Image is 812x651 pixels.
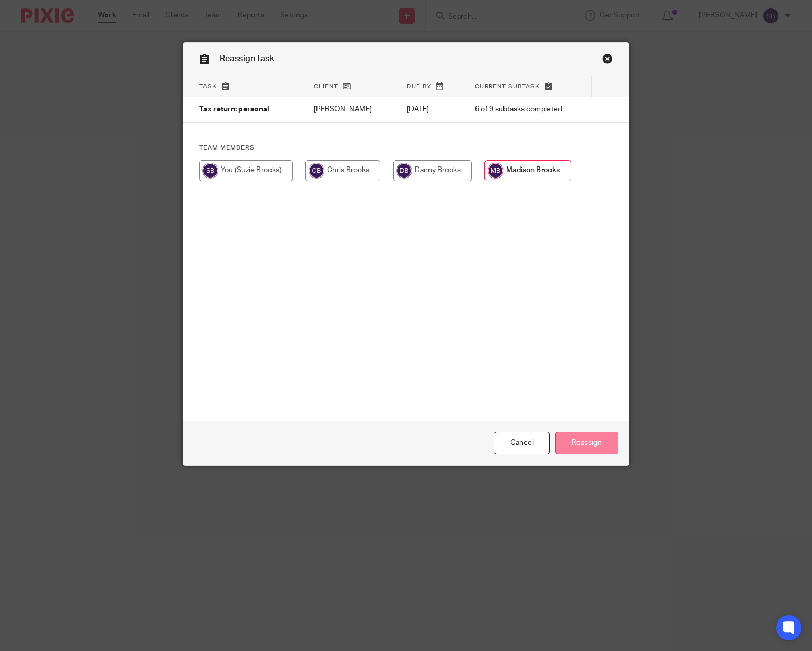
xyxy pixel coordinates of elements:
h4: Team members [199,144,613,152]
span: Due by [407,83,431,89]
span: Client [314,83,338,89]
p: [DATE] [407,104,454,115]
p: [PERSON_NAME] [314,104,386,115]
input: Reassign [555,432,618,454]
a: Close this dialog window [494,432,550,454]
span: Task [199,83,217,89]
span: Reassign task [220,54,274,63]
span: Current subtask [475,83,540,89]
td: 6 of 9 subtasks completed [464,97,592,123]
span: Tax return: personal [199,106,269,114]
a: Close this dialog window [602,53,613,68]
